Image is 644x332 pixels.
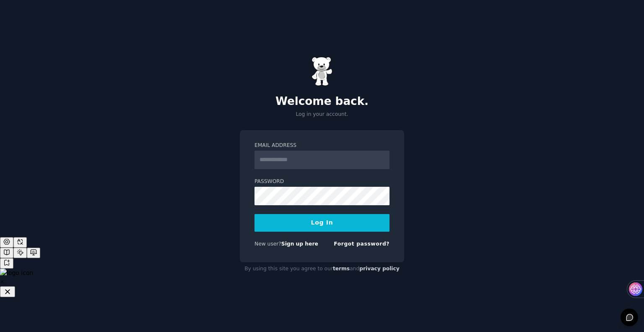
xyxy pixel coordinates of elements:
[254,214,390,232] button: Log In
[240,95,404,108] h2: Welcome back.
[240,111,404,118] p: Log in your account.
[254,178,390,186] label: Password
[312,57,332,86] img: Gummy Bear
[254,142,390,149] label: Email Address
